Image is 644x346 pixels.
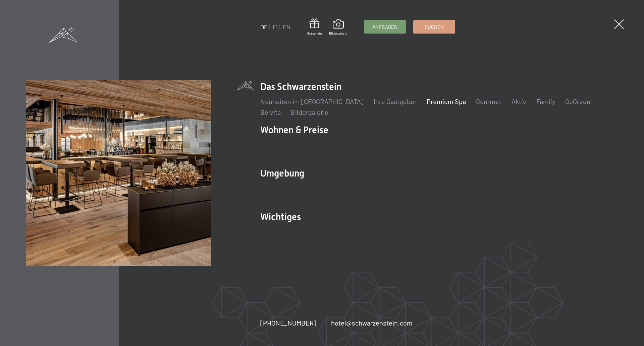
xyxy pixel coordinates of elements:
a: Family [536,97,555,105]
a: Ihre Gastgeber [374,97,417,105]
a: Neuheiten im [GEOGRAPHIC_DATA] [260,97,364,105]
a: GoGreen [565,97,590,105]
a: hotel@schwarzenstein.com [331,318,413,328]
a: DE [260,23,268,31]
a: Gutschein [307,18,322,36]
a: Gourmet [476,97,501,105]
a: Belvita [260,108,281,116]
a: [PHONE_NUMBER] [260,318,316,328]
a: Bildergalerie [329,19,347,36]
span: Buchen [425,23,444,31]
a: Bildergalerie [291,108,328,116]
span: [PHONE_NUMBER] [260,319,316,327]
a: Aktiv [512,97,526,105]
a: Anfragen [364,20,406,33]
a: IT [273,23,278,31]
span: Anfragen [372,23,397,31]
span: Gutschein [307,31,322,36]
span: Bildergalerie [329,31,347,36]
img: Wellnesshotel Südtirol SCHWARZENSTEIN - Wellnessurlaub in den Alpen, Wandern und Wellness [26,80,211,266]
a: Premium Spa [427,97,466,105]
a: Buchen [414,20,455,33]
a: EN [283,23,290,31]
